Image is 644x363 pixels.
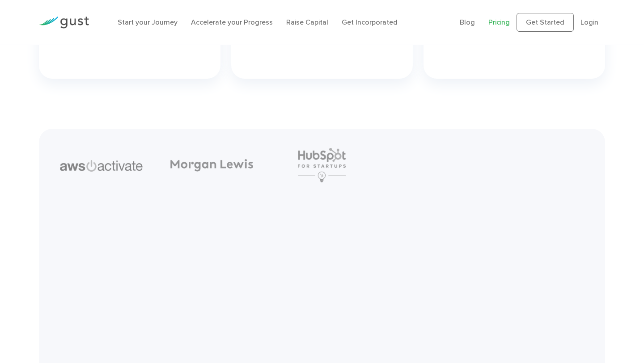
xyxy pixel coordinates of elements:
img: Hubspot [298,148,346,182]
a: Login [580,18,598,26]
a: Start your Journey [118,18,178,26]
img: Aws [60,160,143,172]
img: Gust Logo [39,17,89,29]
a: Blog [460,18,475,26]
img: Morgan Lewis [170,159,253,172]
a: Accelerate your Progress [191,18,273,26]
a: Pricing [488,18,510,26]
a: Get Started [517,13,574,32]
a: Get Incorporated [342,18,398,26]
a: Raise Capital [286,18,328,26]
